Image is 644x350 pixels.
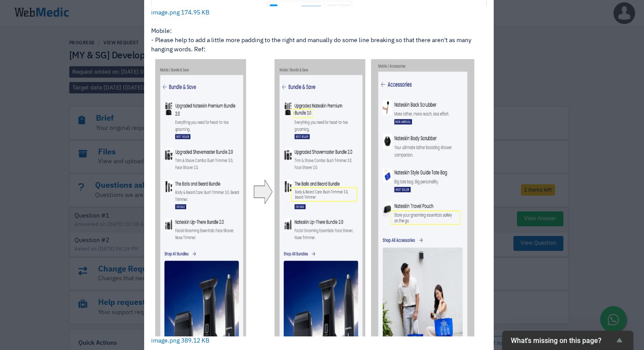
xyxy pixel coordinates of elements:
[181,338,209,344] span: 389.12 KB
[151,338,180,344] span: image.png
[151,10,180,16] span: image.png
[151,54,487,336] img: task-upload-1760069993.png
[151,192,487,344] a: image.png 389.12 KB
[511,336,614,345] span: What's missing on this page?
[181,10,209,16] span: 174.95 KB
[511,335,625,346] button: Show survey - What's missing on this page?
